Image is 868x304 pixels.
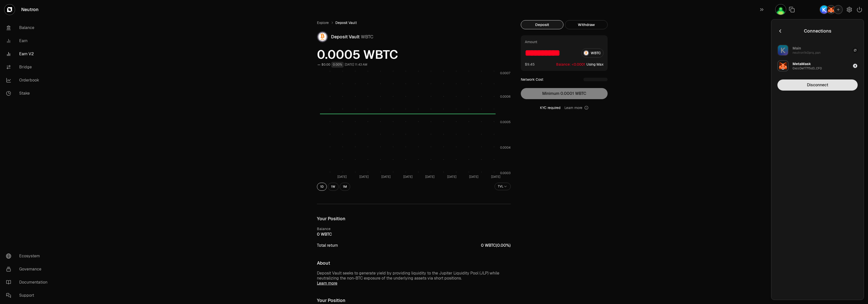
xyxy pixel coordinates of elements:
tspan: [DATE] [447,175,456,179]
a: Bridge [2,61,55,74]
div: 0.00% [331,62,344,68]
span: 0.0005 WBTC [317,48,511,61]
button: Using Max [586,62,604,67]
a: Stake [2,87,55,100]
div: Total return [317,242,338,248]
a: Learn more [564,105,588,110]
tspan: [DATE] [469,175,478,179]
img: Main [778,45,788,55]
span: WBTC [361,34,373,40]
a: Earn [2,34,55,47]
tspan: 0.0003 [500,171,510,175]
a: Balance [2,21,55,34]
span: Balance: [556,62,571,67]
a: Explore [317,20,329,25]
div: MetaMask [793,61,811,66]
span: Deposit Vault [335,20,357,25]
div: WBTC [317,231,511,237]
div: Amount [525,39,537,44]
div: Network Cost [521,77,543,82]
button: $9.45 [525,62,535,67]
div: Connections [804,27,831,35]
button: TVL [495,183,511,190]
div: Balance [317,226,511,231]
h3: About [317,261,511,266]
h3: Your Position [317,216,511,221]
a: Support [2,289,55,302]
img: WBTC Logo [317,32,328,42]
span: Deposit Vault [331,34,360,40]
tspan: [DATE] [337,175,347,179]
a: Ecosystem [2,250,55,263]
tspan: 0.0007 [500,71,510,75]
img: Keplr [820,6,828,14]
div: [DATE] 11:43 AM [345,62,367,68]
button: Deposit [521,20,563,29]
div: Main [793,46,801,51]
button: Disconnect [777,79,858,91]
button: Withdraw [565,20,608,29]
div: 0xccDef77f5d3...CF0 [793,66,822,70]
img: MetaMask [827,6,835,14]
tspan: [DATE] [381,175,391,179]
a: Learn more [317,281,337,286]
nav: breadcrumb [317,20,511,25]
p: Deposit Vault seeks to generate yield by providing liquidity to the Jupiter Liquidity Pool (JLP) ... [317,271,511,286]
a: Documentation [2,276,55,289]
tspan: [DATE] [425,175,435,179]
div: neutron1k0prq...pan [793,51,821,55]
button: 1M [340,183,350,191]
button: MetaMaskMetaMask0xccDef77f5d3...CF0Ethereum Logo [774,58,861,73]
img: MetaMask [778,61,788,71]
div: $0.00 [321,62,330,68]
div: KYC required [521,105,608,110]
tspan: 0.0006 [500,95,510,99]
button: KeplrMetaMask [820,5,843,14]
tspan: [DATE] [359,175,369,179]
button: 1W [328,183,339,191]
tspan: 0.0004 [500,146,510,150]
tspan: [DATE] [491,175,500,179]
img: Main [776,5,786,15]
button: MainMainneutron1k0prq...pan [774,43,861,58]
button: 1D [317,183,327,191]
tspan: [DATE] [403,175,413,179]
a: Governance [2,263,55,276]
h3: Your Position [317,298,511,303]
span: WBTC ( ) [481,242,511,248]
tspan: 0.0005 [500,120,511,124]
a: Orderbook [2,74,55,87]
button: Main [775,4,786,15]
img: Ethereum Logo [853,64,857,68]
a: Earn V2 [2,47,55,61]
